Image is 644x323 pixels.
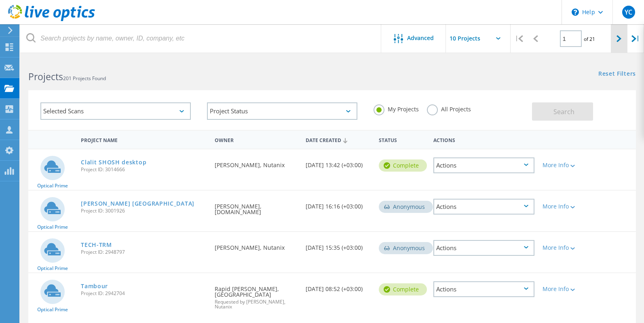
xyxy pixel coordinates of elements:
span: Optical Prime [37,183,68,188]
div: Project Status [207,102,357,120]
span: Optical Prime [37,225,68,229]
div: Actions [433,281,535,297]
a: TECH-TRM [81,242,112,248]
div: Anonymous [379,201,433,213]
div: [PERSON_NAME], Nutanix [211,149,302,176]
div: More Info [543,204,583,209]
a: Tambour [81,283,108,289]
span: YC [625,9,632,15]
span: Project ID: 2942704 [81,291,207,296]
label: All Projects [427,104,471,112]
div: More Info [543,162,583,168]
div: [DATE] 08:52 (+03:00) [302,273,374,300]
span: Search [553,107,574,116]
div: [DATE] 15:35 (+03:00) [302,232,374,259]
svg: \n [572,8,579,16]
div: Actions [433,240,535,256]
label: My Projects [374,104,419,112]
div: Project Name [77,132,211,147]
div: Date Created [302,132,374,147]
span: of 21 [584,36,595,42]
div: Status [375,132,429,147]
div: | [511,24,527,53]
span: Optical Prime [37,307,68,312]
div: Complete [379,159,427,172]
span: 201 Projects Found [63,75,106,82]
div: Selected Scans [40,102,191,120]
div: | [627,24,644,53]
button: Search [532,102,593,121]
a: Reset Filters [598,71,636,78]
span: Project ID: 2948797 [81,250,207,255]
span: Optical Prime [37,266,68,271]
div: More Info [543,245,583,251]
span: Requested by [PERSON_NAME], Nutanix [215,300,298,309]
b: Projects [28,70,63,83]
span: Advanced [407,35,434,41]
div: Rapid [PERSON_NAME], [GEOGRAPHIC_DATA] [211,273,302,317]
a: Clalit SHOSH desktop [81,159,146,165]
div: More Info [543,286,583,292]
div: Actions [433,199,535,215]
div: [DATE] 16:16 (+03:00) [302,191,374,217]
div: [PERSON_NAME], Nutanix [211,232,302,259]
div: Owner [211,132,302,147]
input: Search projects by name, owner, ID, company, etc [20,24,382,53]
div: Actions [429,132,539,147]
a: [PERSON_NAME] [GEOGRAPHIC_DATA] [81,201,194,206]
div: Complete [379,283,427,295]
span: Project ID: 3001926 [81,208,207,213]
div: Anonymous [379,242,433,254]
div: [PERSON_NAME], [DOMAIN_NAME] [211,191,302,223]
span: Project ID: 3014666 [81,167,207,172]
div: [DATE] 13:42 (+03:00) [302,149,374,176]
a: Live Optics Dashboard [8,17,95,23]
div: Actions [433,157,535,173]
